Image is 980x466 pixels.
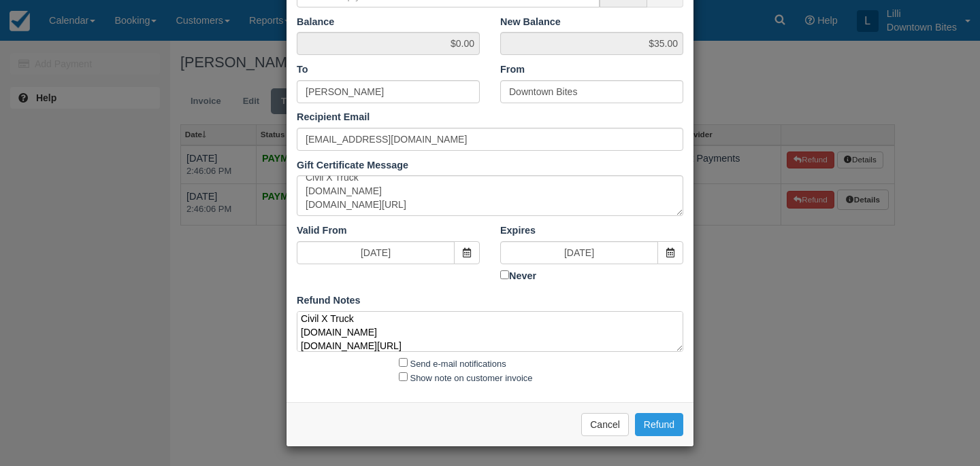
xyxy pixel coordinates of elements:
[297,62,308,77] label: To
[297,110,370,124] label: Recipient Email
[297,293,361,308] label: Refund Notes
[500,15,561,29] label: New Balance
[297,80,480,103] input: Name
[297,32,480,55] span: $0.00
[297,15,334,29] label: Balance
[410,359,506,369] label: Send e-mail notifications
[297,223,347,238] label: Valid From
[635,413,683,436] button: Refund
[500,80,683,103] input: Name
[500,32,683,55] span: $35.00
[500,223,536,238] label: Expires
[500,62,525,77] label: From
[410,373,533,383] label: Show note on customer invoice
[500,270,509,279] input: Never
[581,413,629,436] button: Cancel
[297,158,408,173] label: Gift Certificate Message
[500,268,683,283] label: Never
[297,128,683,151] input: Email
